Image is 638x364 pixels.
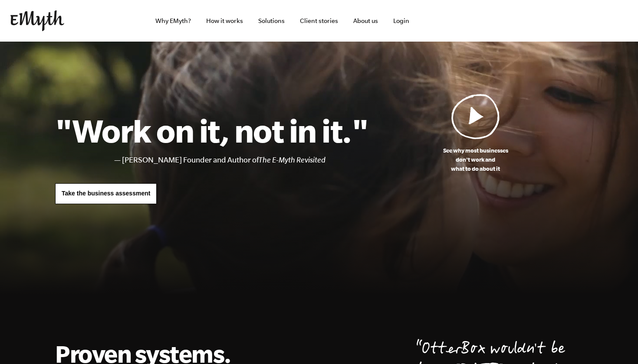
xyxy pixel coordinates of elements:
i: The E-Myth Revisited [259,156,326,164]
a: See why most businessesdon't work andwhat to do about it [368,94,583,173]
a: Take the business assessment [55,183,157,204]
img: EMyth [10,10,64,31]
h1: "Work on it, not in it." [55,111,368,149]
p: See why most businesses don't work and what to do about it [368,146,583,173]
img: Play Video [451,94,500,139]
li: [PERSON_NAME] Founder and Author of [122,154,368,166]
iframe: Embedded CTA [441,11,532,30]
iframe: Embedded CTA [536,11,628,30]
span: Take the business assessment [62,190,150,197]
iframe: Chat Widget [595,322,638,364]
